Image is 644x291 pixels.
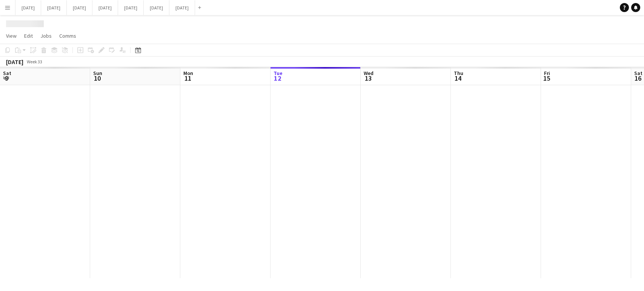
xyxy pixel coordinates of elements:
span: Sat [3,70,11,77]
span: 13 [363,74,373,83]
button: [DATE] [169,0,195,15]
button: [DATE] [118,0,144,15]
span: 12 [272,74,283,83]
span: 15 [543,74,550,83]
span: 10 [92,74,102,83]
button: [DATE] [144,0,169,15]
span: Comms [59,32,76,39]
button: [DATE] [92,0,118,15]
span: View [6,32,17,39]
span: Wed [364,70,373,77]
span: Fri [544,70,550,77]
button: [DATE] [41,0,67,15]
div: [DATE] [6,58,23,66]
span: Sun [93,70,102,77]
span: 16 [633,74,642,83]
a: Comms [56,31,79,41]
a: Edit [21,31,36,41]
span: Thu [454,70,463,77]
span: Sat [634,70,642,77]
span: Jobs [40,32,52,39]
span: Week 33 [25,59,44,64]
span: 9 [2,74,11,83]
button: [DATE] [67,0,92,15]
span: 14 [453,74,463,83]
span: Edit [24,32,33,39]
button: [DATE] [15,0,41,15]
a: View [3,31,20,41]
span: Mon [183,70,193,77]
a: Jobs [37,31,55,41]
span: 11 [182,74,193,83]
span: Tue [274,70,283,77]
